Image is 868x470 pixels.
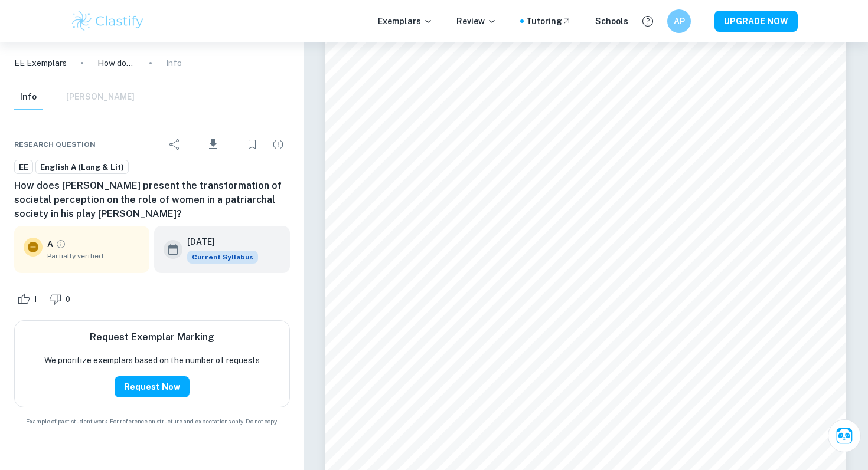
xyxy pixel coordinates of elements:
button: Info [14,84,43,110]
a: EE Exemplars [14,57,67,70]
span: Current Syllabus [187,251,258,264]
div: Share [163,133,187,156]
span: Partially verified [47,251,140,261]
p: Exemplars [378,15,433,28]
button: Help and Feedback [638,11,658,31]
div: Dislike [46,290,77,308]
h6: AP [673,15,686,28]
button: AP [667,9,691,33]
p: A [47,238,53,251]
button: Request Now [115,376,190,397]
a: Tutoring [526,15,572,28]
button: Ask Clai [828,419,861,452]
img: Clastify logo [70,9,145,33]
p: We prioritize exemplars based on the number of requests [44,354,260,367]
h6: Request Exemplar Marking [90,330,214,344]
span: Research question [14,139,96,150]
div: Like [14,290,44,308]
a: Grade partially verified [56,239,66,249]
span: EE [15,162,32,173]
div: Report issue [266,133,290,156]
span: Example of past student work. For reference on structure and expectations only. Do not copy. [14,417,290,426]
div: Bookmark [240,133,264,156]
p: Review [456,15,497,28]
button: UPGRADE NOW [714,11,798,32]
a: EE [14,160,33,175]
span: 0 [59,294,77,305]
h6: How does [PERSON_NAME] present the transformation of societal perception on the role of women in ... [14,179,290,221]
h6: [DATE] [187,235,249,248]
a: English A (Lang & Lit) [35,160,129,175]
p: How does [PERSON_NAME] present the transformation of societal perception on the role of women in ... [97,57,135,70]
span: English A (Lang & Lit) [36,162,128,173]
span: 1 [27,294,44,305]
div: This exemplar is based on the current syllabus. Feel free to refer to it for inspiration/ideas wh... [187,251,258,264]
a: Schools [595,15,628,28]
p: Info [166,57,182,70]
div: Download [189,129,238,160]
